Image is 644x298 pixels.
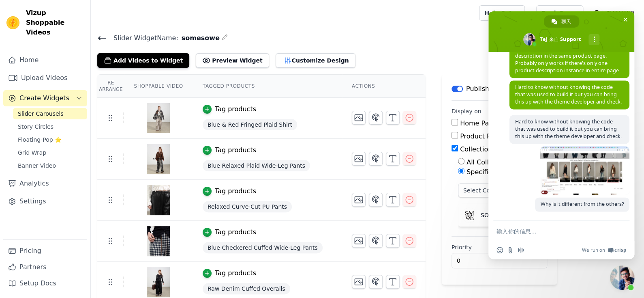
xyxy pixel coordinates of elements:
div: Tag products [215,186,256,196]
span: 发送文件 [507,247,513,253]
button: C CHINANIO [590,6,638,20]
label: All Collection Pages [466,158,530,166]
div: Tag products [215,145,256,155]
span: Blue Checkered Cuffed Wide-Leg Pants [203,242,323,253]
a: Upload Videos [3,70,87,86]
a: Slider Carousels [13,108,87,119]
div: Edit Name [221,32,228,43]
img: Vizup [6,16,19,29]
button: Change Thumbnail [352,275,366,289]
a: Story Circles [13,121,87,132]
a: Floating-Pop ⭐ [13,134,87,145]
span: Banner Video [18,162,56,170]
a: Pricing [3,243,87,259]
span: Blue & Red Fringed Plaid Shirt [203,119,297,130]
textarea: 输入你的信息… [496,228,608,235]
span: somesowe [178,33,220,43]
p: Published [466,84,497,94]
div: Tag products [215,268,256,278]
label: Specific Collection Pages [466,168,547,176]
p: CHINANIO [603,6,638,20]
button: Tag products [203,186,256,196]
label: Priority [451,243,547,251]
div: 关闭聊天 [610,266,634,290]
a: Grid Wrap [13,147,87,158]
span: Vizup Shoppable Videos [26,8,84,37]
span: Story Circles [18,123,53,131]
span: Hard to know without knowing the code that was used to build it but you can bring this up with th... [515,118,622,140]
button: Preview Widget [196,53,269,68]
th: Re Arrange [97,75,124,98]
button: Change Thumbnail [352,193,366,207]
button: Tag products [203,145,256,155]
button: Tag products [203,227,256,237]
span: Blue Relaxed Plaid Wide-Leg Pants [203,160,310,171]
span: Slider Carousels [18,110,64,118]
th: Actions [342,75,426,98]
span: 录制音频信息 [518,247,524,253]
span: 插入表情符号 [496,247,503,253]
button: Tag products [203,104,256,114]
th: Shoppable Video [124,75,193,98]
button: Create Widgets [3,90,87,106]
div: 聊天 [544,15,579,28]
img: SOMESOWE [461,207,477,223]
a: Setup Docs [3,275,87,292]
span: We run on [582,247,605,253]
img: tn-1457f94e6db241bba5d335d485ac8f19.png [147,222,170,261]
span: Floating-Pop ⭐ [18,136,62,144]
span: Slider Widget Name: [107,33,178,43]
p: SOMESOWE [481,211,514,219]
label: Collection Page [460,145,510,153]
button: Change Thumbnail [352,234,366,248]
div: Tag products [215,227,256,237]
a: Help Setup [479,5,525,21]
button: Customize Design [276,53,355,68]
img: tn-22f8f2788f4242e18445c6238f9263bf.png [147,99,170,138]
a: Settings [3,193,87,209]
span: Relaxed Curve-Cut PU Pants [203,201,292,212]
span: Grid Wrap [18,149,46,157]
th: Tagged Products [193,75,342,98]
button: Select Collection Pages [458,184,535,197]
span: Create Widgets [19,93,69,103]
button: Tag products [203,268,256,278]
span: Then that code is not written in such a way it works with multiple instances of product descripti... [515,38,622,74]
span: 关闭聊天 [621,15,629,24]
div: Tag products [215,104,256,114]
img: tn-fb3d43ef957a467ba787def3944f86f7.png [147,181,170,220]
span: Raw Denim Cuffed Overalls [203,283,290,294]
label: Product Page [460,132,503,140]
legend: Display on [451,107,481,115]
a: Analytics [3,175,87,192]
div: 更多频道 [588,34,599,45]
text: C [594,9,599,17]
button: Add Videos to Widget [97,53,189,68]
a: Home [3,52,87,68]
span: Hard to know without knowing the code that was used to build it but you can bring this up with th... [515,84,622,105]
a: Partners [3,259,87,275]
span: 聊天 [561,15,571,28]
span: Crisp [614,247,626,253]
button: Change Thumbnail [352,111,366,125]
span: Why is it different from the others? [541,201,624,207]
label: Home Page [460,119,497,127]
a: We run onCrisp [582,247,626,253]
a: Book Demo [536,5,583,21]
img: tn-e48fa11c3f50434f81605b95c9e8f575.png [147,140,170,179]
button: Change Thumbnail [352,152,366,166]
a: Banner Video [13,160,87,171]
